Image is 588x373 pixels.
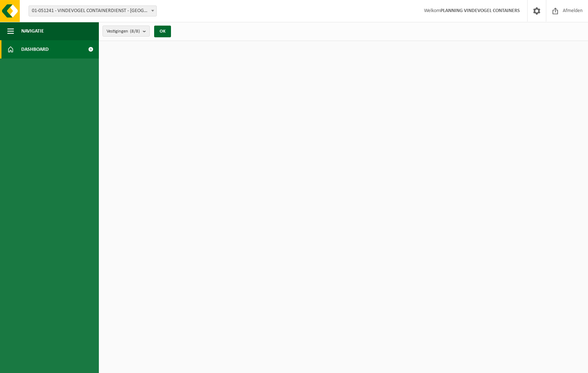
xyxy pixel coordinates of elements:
[154,26,171,37] button: OK
[21,40,49,59] span: Dashboard
[29,5,157,16] span: 01-051241 - VINDEVOGEL CONTAINERDIENST - OUDENAARDE - OUDENAARDE
[29,6,156,16] span: 01-051241 - VINDEVOGEL CONTAINERDIENST - OUDENAARDE - OUDENAARDE
[21,22,44,40] span: Navigatie
[107,26,140,37] span: Vestigingen
[440,8,520,14] strong: PLANNING VINDEVOGEL CONTAINERS
[130,29,140,34] count: (8/8)
[103,26,150,37] button: Vestigingen(8/8)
